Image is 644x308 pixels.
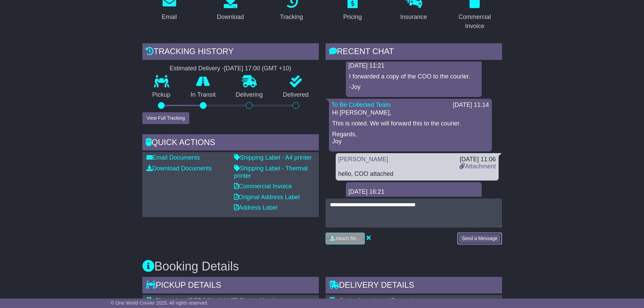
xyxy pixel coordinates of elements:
[338,170,496,178] div: hello, COO attached
[332,131,488,145] p: Regards, Joy
[234,204,278,211] a: Address Label
[273,91,319,99] p: Delivered
[326,277,502,295] div: Delivery Details
[156,297,274,304] span: Zhongshan [PERSON_NAME] Plastic Metal
[349,73,478,80] p: I forwarded a copy of the COO to the courier.
[349,188,479,196] div: [DATE] 16:21
[142,277,319,295] div: Pickup Details
[217,13,244,22] div: Download
[111,300,209,306] span: © One World Courier 2025. All rights reserved.
[343,13,362,22] div: Pricing
[332,120,488,127] p: This is noted. We will forward this to the courier.
[234,194,300,200] a: Original Address Label
[142,260,502,273] h3: Booking Details
[332,101,391,108] a: To Be Collected Team
[339,297,419,304] span: Cashs Awards and Promotion
[142,91,181,99] p: Pickup
[146,154,200,161] a: Email Documents
[332,109,488,117] p: Hi [PERSON_NAME],
[459,163,496,170] a: Attachment
[181,91,226,99] p: In Transit
[349,84,478,91] p: -Joy
[142,112,189,124] button: View Full Tracking
[453,101,489,109] div: [DATE] 11:14
[457,233,502,244] button: Send a Message
[224,65,291,72] div: [DATE] 17:00 (GMT +10)
[326,43,502,62] div: RECENT CHAT
[234,165,308,179] a: Shipping Label - Thermal printer
[146,165,212,172] a: Download Documents
[338,156,388,163] a: [PERSON_NAME]
[234,154,312,161] a: Shipping Label - A4 printer
[234,183,292,190] a: Commercial Invoice
[349,62,479,70] div: [DATE] 11:21
[142,43,319,62] div: Tracking history
[459,156,496,163] div: [DATE] 11:06
[226,91,273,99] p: Delivering
[280,13,303,22] div: Tracking
[142,65,319,72] div: Estimated Delivery -
[162,13,177,22] div: Email
[452,13,498,31] div: Commercial Invoice
[400,13,427,22] div: Insurance
[142,134,319,152] div: Quick Actions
